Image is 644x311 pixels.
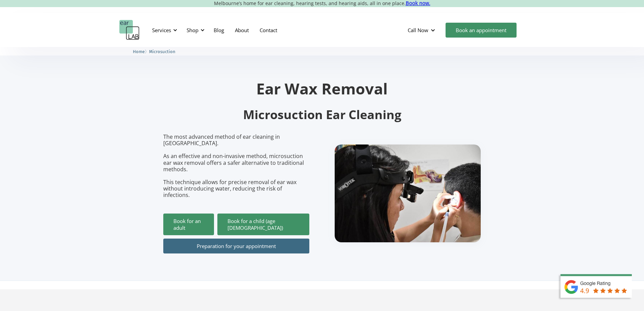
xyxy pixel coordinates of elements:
div: Call Now [408,27,428,34]
h2: Microsuction Ear Cleaning [163,107,481,123]
div: Shop [187,27,198,34]
a: Microsuction [149,48,175,54]
span: Home [133,49,145,54]
a: Preparation for your appointment [163,239,309,253]
p: The most advanced method of ear cleaning in [GEOGRAPHIC_DATA]. As an effective and non-invasive m... [163,134,309,199]
div: Services [152,27,171,34]
h1: Ear Wax Removal [163,81,481,96]
a: Blog [208,20,230,40]
div: Shop [183,20,207,40]
div: Call Now [402,20,442,40]
a: Book an appointment [446,23,517,38]
span: Microsuction [149,49,175,54]
a: Home [133,48,145,54]
a: Book for an adult [163,214,214,235]
li: 〉 [133,48,149,55]
a: About [230,20,254,40]
a: Contact [254,20,283,40]
a: Book for a child (age [DEMOGRAPHIC_DATA]) [217,214,309,235]
a: home [119,20,140,40]
div: Services [148,20,179,40]
img: boy getting ear checked. [335,145,481,242]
